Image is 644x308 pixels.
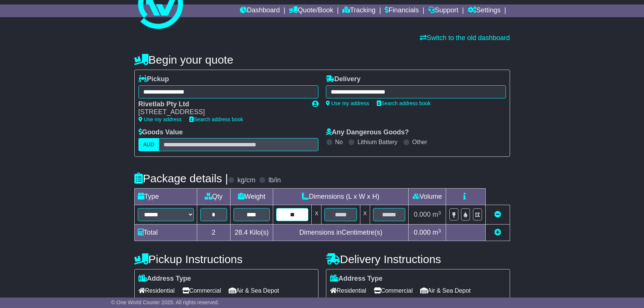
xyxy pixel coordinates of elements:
label: Address Type [138,275,191,283]
a: Quote/Book [289,4,333,17]
td: Dimensions (L x W x H) [273,189,409,205]
sup: 3 [438,210,441,216]
td: Dimensions in Centimetre(s) [273,225,409,241]
h4: Delivery Instructions [326,253,510,265]
a: Search address book [377,100,431,106]
td: Qty [197,189,230,205]
a: Remove this item [494,211,501,218]
a: Tracking [342,4,375,17]
td: 2 [197,225,230,241]
td: Volume [409,189,446,205]
a: Dashboard [240,4,280,17]
label: Address Type [330,275,383,283]
label: Goods Value [138,128,183,137]
td: x [312,205,321,225]
sup: 3 [438,228,441,234]
td: Total [134,225,197,241]
td: x [360,205,370,225]
label: Lithium Battery [357,138,397,146]
label: Pickup [138,75,169,83]
span: Air & Sea Depot [229,285,279,296]
span: m [433,229,441,236]
label: No [335,138,343,146]
div: [STREET_ADDRESS] [138,108,305,116]
h4: Package details | [134,172,228,185]
a: Support [428,4,458,17]
span: Residential [330,285,366,296]
label: kg/cm [237,176,255,185]
td: Type [134,189,197,205]
span: 0.000 [414,211,431,218]
label: lb/in [268,176,281,185]
a: Use my address [326,100,369,106]
td: Kilo(s) [230,225,273,241]
span: m [433,211,441,218]
a: Add new item [494,229,501,236]
span: Commercial [182,285,221,296]
label: Other [412,138,427,146]
a: Switch to the old dashboard [420,34,510,42]
span: 28.4 [235,229,248,236]
label: AUD [138,138,159,151]
a: Financials [385,4,419,17]
span: Commercial [374,285,413,296]
h4: Pickup Instructions [134,253,318,265]
span: © One World Courier 2025. All rights reserved. [111,299,219,305]
td: Weight [230,189,273,205]
span: Air & Sea Depot [420,285,471,296]
label: Any Dangerous Goods? [326,128,409,137]
a: Settings [468,4,501,17]
div: Rivetlab Pty Ltd [138,100,305,109]
label: Delivery [326,75,361,83]
span: 0.000 [414,229,431,236]
span: Residential [138,285,175,296]
h4: Begin your quote [134,54,510,66]
a: Search address book [189,116,243,122]
a: Use my address [138,116,182,122]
